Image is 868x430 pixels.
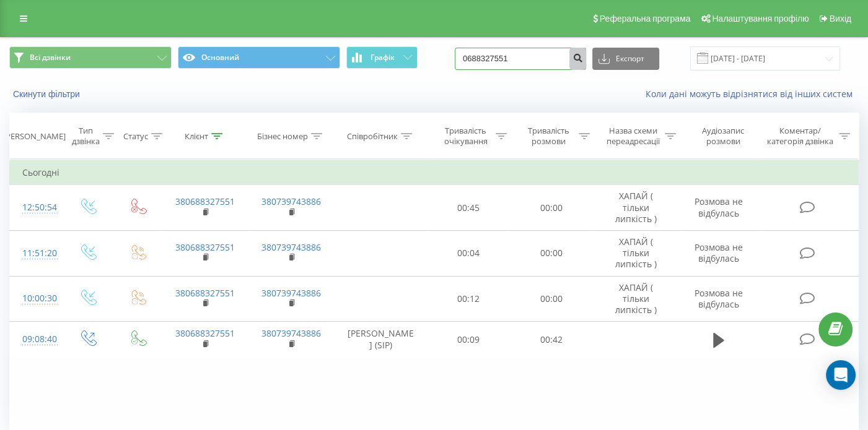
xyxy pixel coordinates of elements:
td: 00:09 [427,322,511,358]
td: 00:00 [510,276,593,322]
div: Тривалість розмови [521,126,576,147]
div: Аудіозапис розмови [690,126,755,147]
a: 380688327551 [175,287,235,299]
a: 380739743886 [261,327,321,339]
button: Експорт [592,48,659,70]
a: 380739743886 [261,196,321,207]
td: 00:00 [510,230,593,276]
div: Назва схеми переадресації [604,126,662,147]
a: 380688327551 [175,241,235,253]
td: 00:12 [427,276,511,322]
span: Вихід [830,14,851,24]
span: Розмова не відбулась [695,196,743,218]
button: Графік [346,46,418,69]
td: 00:00 [510,185,593,231]
td: 00:45 [427,185,511,231]
td: Сьогодні [10,160,859,185]
span: Розмова не відбулась [695,241,743,264]
div: Коментар/категорія дзвінка [763,126,836,147]
div: [PERSON_NAME] [3,131,66,142]
td: 00:42 [510,322,593,358]
span: Налаштування профілю [712,14,809,24]
div: 11:51:20 [22,241,50,265]
td: ХАПАЙ ( тільки липкість ) [593,276,679,322]
button: Скинути фільтри [9,88,86,100]
td: [PERSON_NAME] (SIP) [335,322,427,358]
td: ХАПАЙ ( тільки липкість ) [593,230,679,276]
a: 380688327551 [175,327,235,339]
div: 12:50:54 [22,196,50,220]
div: Тип дзвінка [72,126,100,147]
td: 00:04 [427,230,511,276]
span: Всі дзвінки [30,53,71,62]
input: Пошук за номером [455,48,586,70]
div: 10:00:30 [22,286,50,311]
span: Розмова не відбулась [695,287,743,310]
span: Графік [370,53,395,62]
div: Статус [123,131,148,142]
span: Реферальна програма [600,14,691,24]
a: 380688327551 [175,196,235,207]
div: Співробітник [347,131,398,142]
div: Open Intercom Messenger [826,360,856,390]
div: Клієнт [185,131,208,142]
div: 09:08:40 [22,327,50,351]
button: Всі дзвінки [9,46,172,69]
div: Тривалість очікування [439,126,493,147]
a: 380739743886 [261,287,321,299]
button: Основний [178,46,340,69]
div: Бізнес номер [257,131,308,142]
a: Коли дані можуть відрізнятися вiд інших систем [646,88,859,100]
a: 380739743886 [261,241,321,253]
td: ХАПАЙ ( тільки липкість ) [593,185,679,231]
